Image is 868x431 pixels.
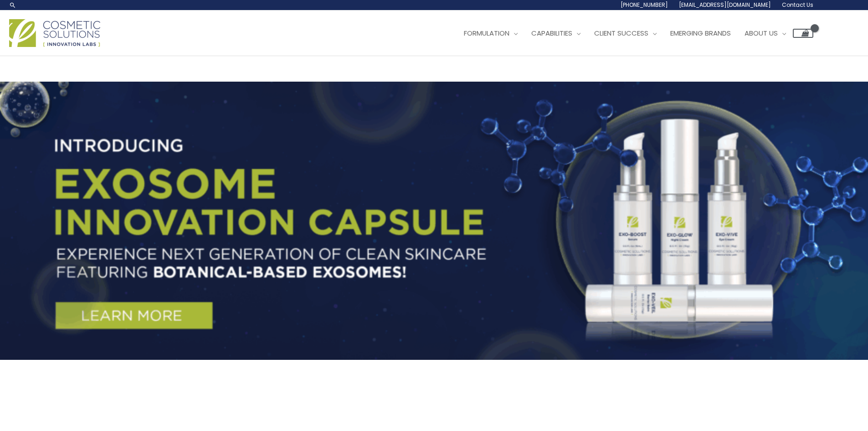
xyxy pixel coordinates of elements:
nav: Site Navigation [450,20,813,47]
span: [PHONE_NUMBER] [621,1,668,9]
a: Capabilities [524,20,587,47]
a: Client Success [587,20,663,47]
a: About Us [738,20,793,47]
span: Client Success [594,28,648,38]
span: Contact Us [782,1,813,9]
span: About Us [745,28,778,38]
a: Emerging Brands [663,20,738,47]
a: View Shopping Cart, empty [793,29,813,38]
img: Cosmetic Solutions Logo [9,19,100,47]
span: Emerging Brands [670,28,731,38]
span: Capabilities [531,28,572,38]
span: [EMAIL_ADDRESS][DOMAIN_NAME] [679,1,771,9]
a: Search icon link [9,1,16,9]
span: Formulation [464,28,509,38]
a: Formulation [457,20,524,47]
